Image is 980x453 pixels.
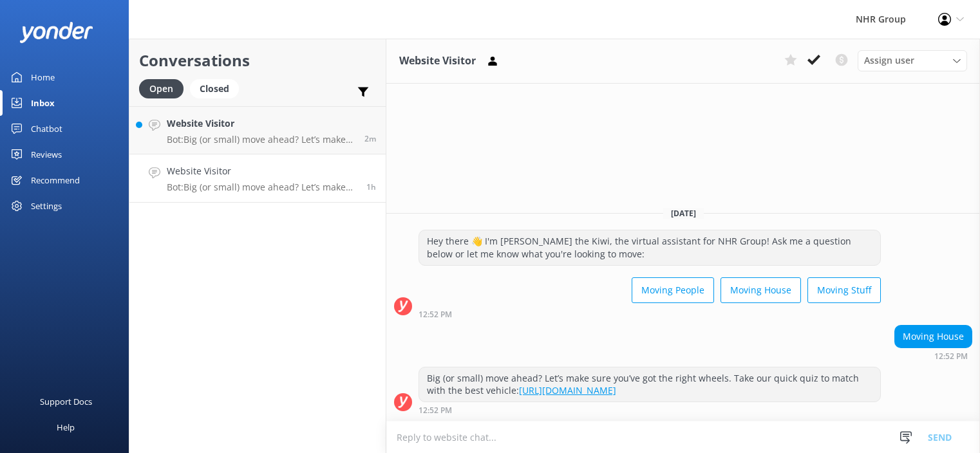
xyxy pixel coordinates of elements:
[419,230,880,264] div: Hey there 👋 I'm [PERSON_NAME] the Kiwi, the virtual assistant for NHR Group! Ask me a question be...
[167,134,355,145] p: Bot: Big (or small) move ahead? Let’s make sure you’ve got the right wheels. Take our quick quiz ...
[934,353,968,360] strong: 12:52 PM
[632,277,714,303] button: Moving People
[31,116,62,142] div: Chatbot
[167,181,357,193] p: Bot: Big (or small) move ahead? Let’s make sure you’ve got the right wheels. Take our quick quiz ...
[864,53,914,68] span: Assign user
[519,384,616,396] a: [URL][DOMAIN_NAME]
[139,79,184,98] div: Open
[364,133,376,144] span: Oct 15 2025 02:48pm (UTC +13:00) Pacific/Auckland
[40,389,92,414] div: Support Docs
[419,405,881,414] div: Oct 15 2025 12:52pm (UTC +13:00) Pacific/Auckland
[895,326,972,347] div: Moving House
[31,90,55,116] div: Inbox
[894,351,972,360] div: Oct 15 2025 12:52pm (UTC +13:00) Pacific/Auckland
[129,154,386,203] a: Website VisitorBot:Big (or small) move ahead? Let’s make sure you’ve got the right wheels. Take o...
[858,50,967,71] div: Assign User
[129,106,386,154] a: Website VisitorBot:Big (or small) move ahead? Let’s make sure you’ve got the right wheels. Take o...
[31,167,80,193] div: Recommend
[31,193,62,219] div: Settings
[139,48,376,73] h2: Conversations
[31,64,55,90] div: Home
[19,22,93,43] img: yonder-white-logo.png
[419,311,452,319] strong: 12:52 PM
[807,277,881,303] button: Moving Stuff
[139,81,190,95] a: Open
[419,367,880,402] div: Big (or small) move ahead? Let’s make sure you’ve got the right wheels. Take our quick quiz to ma...
[190,81,245,95] a: Closed
[663,208,704,219] span: [DATE]
[31,142,62,167] div: Reviews
[419,407,452,414] strong: 12:52 PM
[399,53,476,69] h3: Website Visitor
[419,310,881,319] div: Oct 15 2025 12:52pm (UTC +13:00) Pacific/Auckland
[190,79,239,98] div: Closed
[167,164,357,178] h4: Website Visitor
[721,277,801,303] button: Moving House
[366,181,376,192] span: Oct 15 2025 12:52pm (UTC +13:00) Pacific/Auckland
[57,414,75,440] div: Help
[167,116,355,131] h4: Website Visitor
